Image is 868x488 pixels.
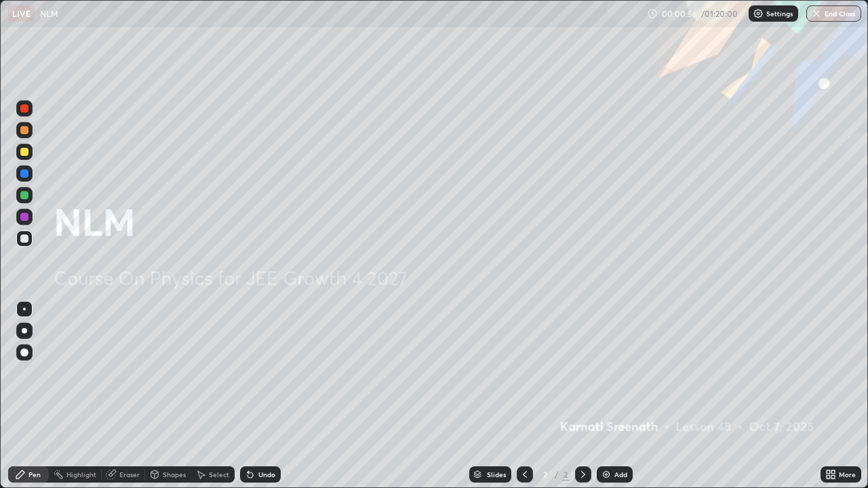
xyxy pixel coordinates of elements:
p: NLM [40,8,58,19]
div: Shapes [163,471,186,478]
button: End Class [806,5,861,22]
div: More [839,471,856,478]
div: Highlight [66,471,96,478]
img: end-class-cross [811,8,822,19]
img: add-slide-button [601,469,612,480]
div: Add [614,471,627,478]
div: 2 [538,470,552,479]
p: Settings [766,10,793,17]
div: Select [209,471,229,478]
div: / [555,470,559,479]
div: Pen [28,471,41,478]
div: Undo [258,471,275,478]
div: Eraser [119,471,140,478]
p: LIVE [12,8,31,19]
img: class-settings-icons [753,8,764,19]
div: 2 [561,468,570,481]
div: Slides [487,471,506,478]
